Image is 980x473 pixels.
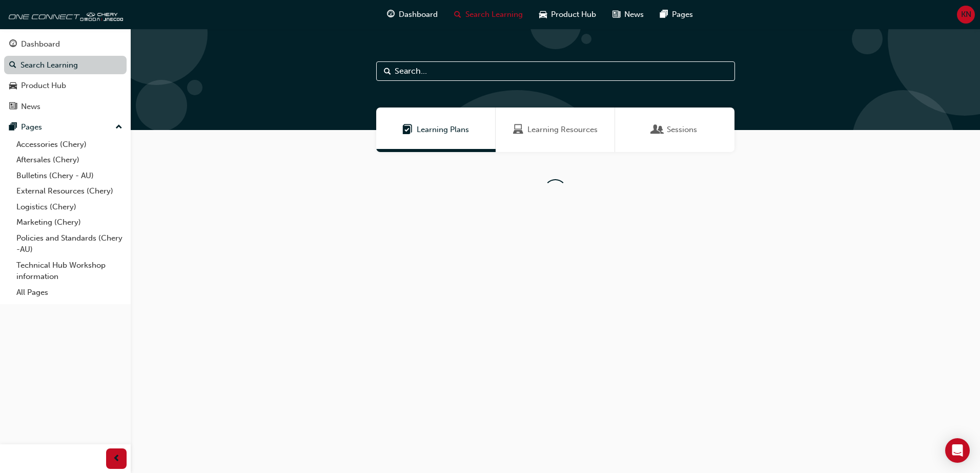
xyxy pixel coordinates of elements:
[12,183,127,199] a: External Resources (Chery)
[12,137,127,153] a: Accessories (Chery)
[4,35,127,54] a: Dashboard
[417,124,469,136] span: Learning Plans
[4,118,127,137] button: Pages
[496,107,615,152] a: Learning ResourcesLearning Resources
[4,76,127,95] a: Product Hub
[527,124,598,136] span: Learning Resources
[379,4,446,25] a: guage-iconDashboard
[384,66,391,77] span: Search
[12,257,127,285] a: Technical Hub Workshop information
[12,199,127,215] a: Logistics (Chery)
[624,9,644,20] span: News
[551,9,596,20] span: Product Hub
[539,8,547,21] span: car-icon
[9,102,17,112] span: news-icon
[115,121,122,134] span: up-icon
[12,214,127,230] a: Marketing (Chery)
[376,107,496,152] a: Learning PlansLearning Plans
[9,40,17,49] span: guage-icon
[5,4,123,25] img: oneconnect
[615,107,734,152] a: SessionsSessions
[4,33,127,118] button: DashboardSearch LearningProduct HubNews
[446,4,531,25] a: search-iconSearch Learning
[21,38,60,50] div: Dashboard
[612,8,620,21] span: news-icon
[402,124,413,136] span: Learning Plans
[672,9,693,20] span: Pages
[961,9,971,20] span: KN
[9,61,16,70] span: search-icon
[667,124,697,136] span: Sessions
[12,285,127,300] a: All Pages
[652,124,663,136] span: Sessions
[12,230,127,257] a: Policies and Standards (Chery -AU)
[465,9,523,20] span: Search Learning
[945,438,970,463] div: Open Intercom Messenger
[21,80,66,92] div: Product Hub
[957,6,975,24] button: KN
[113,453,120,465] span: prev-icon
[9,81,17,91] span: car-icon
[387,8,395,21] span: guage-icon
[454,8,461,21] span: search-icon
[21,121,42,133] div: Pages
[660,8,668,21] span: pages-icon
[399,9,438,20] span: Dashboard
[531,4,604,25] a: car-iconProduct Hub
[4,97,127,116] a: News
[513,124,523,136] span: Learning Resources
[12,152,127,168] a: Aftersales (Chery)
[12,168,127,184] a: Bulletins (Chery - AU)
[652,4,701,25] a: pages-iconPages
[604,4,652,25] a: news-iconNews
[376,61,735,81] input: Search...
[9,123,17,132] span: pages-icon
[4,56,127,75] a: Search Learning
[21,101,40,113] div: News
